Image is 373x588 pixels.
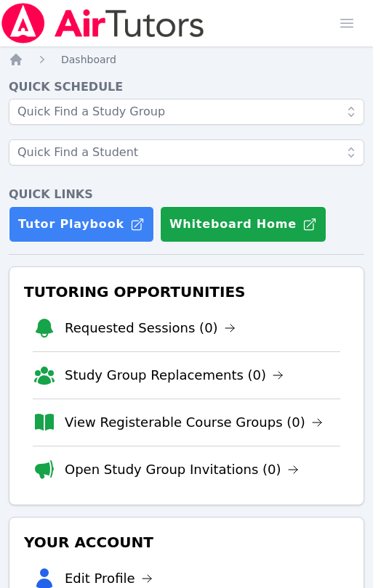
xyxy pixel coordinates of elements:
a: Dashboard [61,52,116,67]
input: Quick Find a Study Group [9,99,364,125]
a: Tutor Playbook [9,206,154,242]
span: Dashboard [61,54,116,65]
input: Quick Find a Student [9,139,364,166]
h4: Quick Schedule [9,78,364,96]
h3: Tutoring Opportunities [21,279,352,305]
a: Open Study Group Invitations (0) [65,460,299,480]
a: Requested Sessions (0) [65,318,236,338]
nav: Breadcrumb [9,52,364,67]
a: View Registerable Course Groups (0) [65,412,323,433]
button: Whiteboard Home [160,206,326,242]
a: Study Group Replacements (0) [65,365,284,385]
h4: Quick Links [9,186,364,203]
h3: Your Account [21,529,352,555]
